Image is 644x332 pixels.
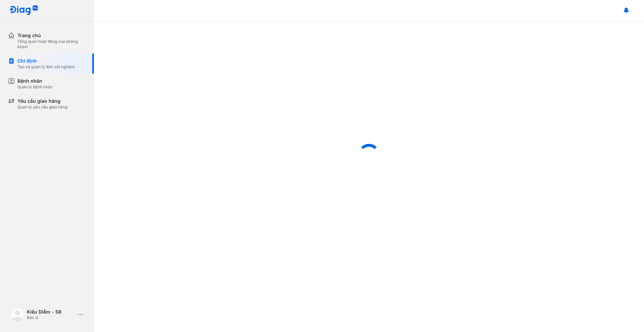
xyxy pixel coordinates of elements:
[9,5,38,16] img: logo
[17,78,53,84] div: Bệnh nhân
[27,315,75,320] div: Bác sĩ
[17,64,75,70] div: Tạo và quản lý đơn xét nghiệm
[17,39,86,50] div: Tổng quan hoạt động của phòng khám
[17,98,67,104] div: Yêu cầu giao hàng
[11,308,24,321] img: logo
[17,104,67,110] div: Quản lý yêu cầu giao hàng
[17,84,53,90] div: Quản lý bệnh nhân
[17,32,86,39] div: Trang chủ
[17,58,75,64] div: Chỉ định
[27,309,75,315] div: Kiều Diễm - SR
